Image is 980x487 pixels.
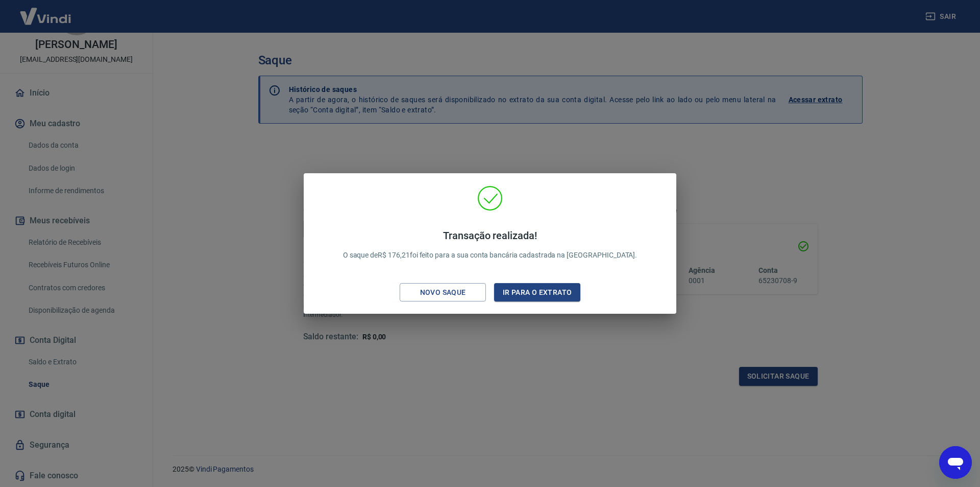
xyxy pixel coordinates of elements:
p: O saque de R$ 176,21 foi feito para a sua conta bancária cadastrada na [GEOGRAPHIC_DATA]. [343,229,638,261]
button: Novo saque [400,283,486,302]
button: Ir para o extrato [494,283,580,302]
iframe: Botão para abrir a janela de mensagens [939,446,972,479]
h4: Transação realizada! [343,229,638,242]
div: Novo saque [408,286,478,299]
